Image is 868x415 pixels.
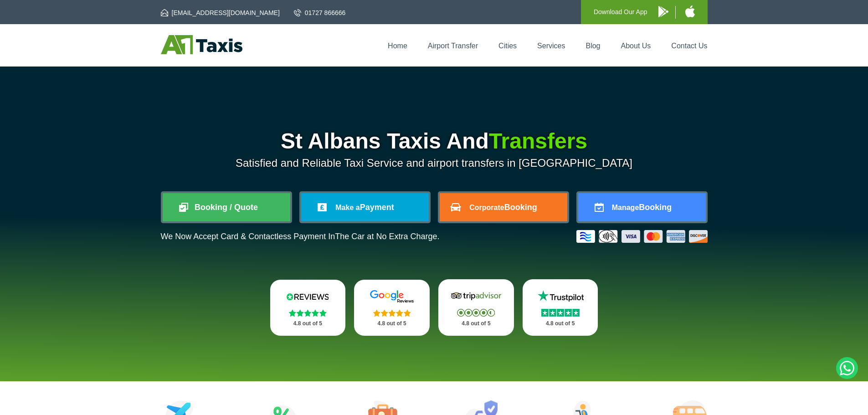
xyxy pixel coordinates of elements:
a: [EMAIL_ADDRESS][DOMAIN_NAME] [161,8,280,17]
img: Credit And Debit Cards [576,230,708,243]
p: 4.8 out of 5 [280,318,336,329]
p: 4.8 out of 5 [448,318,504,329]
span: The Car at No Extra Charge. [335,232,439,241]
img: Stars [457,309,495,317]
a: Trustpilot Stars 4.8 out of 5 [523,279,598,336]
img: Stars [289,309,327,317]
span: Make a [335,204,360,211]
img: Google [365,290,419,303]
a: Cities [498,42,517,50]
a: CorporateBooking [440,193,567,221]
a: Make aPayment [301,193,429,221]
img: A1 Taxis Android App [658,6,668,17]
img: Tripadvisor [449,289,503,303]
a: Booking / Quote [163,193,290,221]
img: Stars [373,309,411,317]
a: Blog [586,42,600,50]
a: Tripadvisor Stars 4.8 out of 5 [438,279,514,336]
p: We Now Accept Card & Contactless Payment In [161,232,440,241]
p: 4.8 out of 5 [533,318,588,329]
a: Services [537,42,565,50]
img: Stars [541,309,580,317]
p: 4.8 out of 5 [364,318,420,329]
p: Satisfied and Reliable Taxi Service and airport transfers in [GEOGRAPHIC_DATA] [161,157,708,169]
span: Corporate [469,204,504,211]
span: Transfers [489,129,587,153]
p: Download Our App [594,6,647,18]
a: Reviews.io Stars 4.8 out of 5 [270,280,346,336]
a: 01727 866666 [294,8,346,17]
img: Reviews.io [280,290,335,303]
span: Manage [612,204,639,211]
h1: St Albans Taxis And [161,130,708,152]
a: Home [388,42,407,50]
img: A1 Taxis St Albans LTD [161,35,242,54]
img: Trustpilot [533,289,588,303]
a: Google Stars 4.8 out of 5 [354,280,430,336]
a: ManageBooking [578,193,706,221]
img: A1 Taxis iPhone App [685,5,695,17]
a: Contact Us [671,42,707,50]
a: About Us [621,42,651,50]
a: Airport Transfer [428,42,478,50]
